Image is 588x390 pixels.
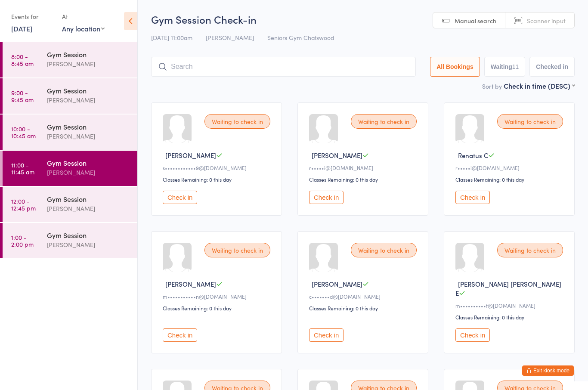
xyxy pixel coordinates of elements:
span: Renatus C [458,151,488,160]
div: r•••••i@[DOMAIN_NAME] [455,164,566,171]
div: [PERSON_NAME] [47,240,130,250]
div: Waiting to check in [497,114,563,129]
div: Waiting to check in [497,243,563,257]
div: Classes Remaining: 0 this day [163,304,273,312]
div: c•••••••d@[DOMAIN_NAME] [309,293,419,300]
button: Check in [455,191,490,204]
span: [PERSON_NAME] [165,279,216,288]
div: [PERSON_NAME] [47,167,130,177]
div: Any location [62,24,105,33]
div: Waiting to check in [351,243,417,257]
div: [PERSON_NAME] [47,204,130,214]
span: Manual search [455,16,496,25]
time: 10:00 - 10:45 am [11,125,36,139]
button: All Bookings [430,57,480,77]
button: Waiting11 [484,57,526,77]
span: [PERSON_NAME] [312,279,362,288]
span: Seniors Gym Chatswood [267,33,334,42]
div: Events for [11,9,53,24]
div: r•••••i@[DOMAIN_NAME] [309,164,419,171]
button: Check in [163,328,197,342]
div: [PERSON_NAME] [47,95,130,105]
div: Waiting to check in [204,114,270,129]
a: 8:00 -8:45 amGym Session[PERSON_NAME] [3,42,137,77]
div: [PERSON_NAME] [47,131,130,141]
button: Exit kiosk mode [522,365,574,376]
a: 10:00 -10:45 amGym Session[PERSON_NAME] [3,115,137,150]
button: Check in [163,191,197,204]
div: Gym Session [47,50,130,59]
span: Scanner input [527,16,566,25]
div: Gym Session [47,230,130,240]
a: 12:00 -12:45 pmGym Session[PERSON_NAME] [3,187,137,222]
div: m•••••••••••n@[DOMAIN_NAME] [163,293,273,300]
div: Classes Remaining: 0 this day [455,176,566,183]
div: Classes Remaining: 0 this day [309,176,419,183]
div: Gym Session [47,194,130,204]
time: 8:00 - 8:45 am [11,53,34,67]
div: s••••••••••••9@[DOMAIN_NAME] [163,164,273,171]
div: Gym Session [47,86,130,95]
span: [PERSON_NAME] [PERSON_NAME] E [455,279,561,297]
div: Classes Remaining: 0 this day [163,176,273,183]
div: m••••••••••t@[DOMAIN_NAME] [455,302,566,309]
div: Gym Session [47,122,130,131]
div: 11 [512,63,519,70]
label: Sort by [482,82,502,90]
div: Check in time (DESC) [504,81,575,90]
input: Search [151,57,416,77]
div: Classes Remaining: 0 this day [309,304,419,312]
div: Gym Session [47,158,130,167]
a: 11:00 -11:45 amGym Session[PERSON_NAME] [3,151,137,186]
button: Check in [309,328,344,342]
div: Classes Remaining: 0 this day [455,313,566,321]
span: [PERSON_NAME] [206,33,254,42]
button: Check in [455,328,490,342]
div: Waiting to check in [204,243,270,257]
div: Waiting to check in [351,114,417,129]
button: Checked in [529,57,575,77]
div: At [62,9,105,24]
h2: Gym Session Check-in [151,12,575,26]
a: 1:00 -2:00 pmGym Session[PERSON_NAME] [3,223,137,258]
time: 1:00 - 2:00 pm [11,234,34,248]
a: [DATE] [11,24,32,33]
time: 11:00 - 11:45 am [11,161,34,175]
div: [PERSON_NAME] [47,59,130,69]
span: [DATE] 11:00am [151,33,192,42]
a: 9:00 -9:45 amGym Session[PERSON_NAME] [3,78,137,114]
span: [PERSON_NAME] [165,151,216,160]
button: Check in [309,191,344,204]
span: [PERSON_NAME] [312,151,362,160]
time: 12:00 - 12:45 pm [11,198,36,211]
time: 9:00 - 9:45 am [11,89,34,103]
